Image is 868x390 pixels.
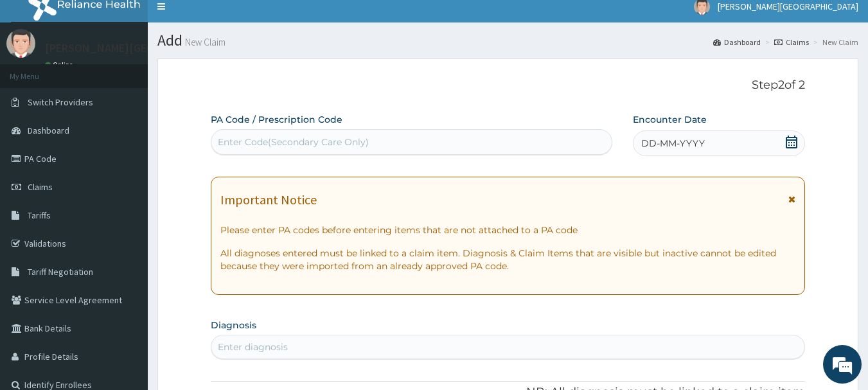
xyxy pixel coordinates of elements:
label: PA Code / Prescription Code [211,113,342,126]
p: Step 2 of 2 [211,78,806,93]
label: Encounter Date [633,113,707,126]
li: New Claim [810,37,858,48]
textarea: Type your message and hit 'Enter' [6,256,245,301]
span: We're online! [75,114,177,244]
span: Dashboard [28,125,69,136]
h1: Important Notice [220,193,317,207]
div: Enter Code(Secondary Care Only) [218,136,369,148]
label: Diagnosis [211,319,256,332]
img: User Image [6,29,35,58]
a: Online [45,60,76,69]
h1: Add [157,32,858,49]
div: Chat with us now [67,72,216,89]
div: Enter diagnosis [218,341,288,353]
span: Tariffs [28,209,51,221]
a: Claims [774,37,809,48]
a: Dashboard [713,37,761,48]
small: New Claim [182,37,226,47]
span: Claims [28,181,53,193]
div: Minimize live chat window [211,6,242,37]
img: d_794563401_company_1708531726252_794563401 [24,64,52,96]
span: Switch Providers [28,96,93,108]
p: All diagnoses entered must be linked to a claim item. Diagnosis & Claim Items that are visible bu... [220,247,796,272]
p: Please enter PA codes before entering items that are not attached to a PA code [220,224,796,236]
p: [PERSON_NAME][GEOGRAPHIC_DATA] [45,42,235,54]
span: DD-MM-YYYY [641,137,705,150]
span: [PERSON_NAME][GEOGRAPHIC_DATA] [718,1,858,12]
span: Tariff Negotiation [28,266,93,278]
